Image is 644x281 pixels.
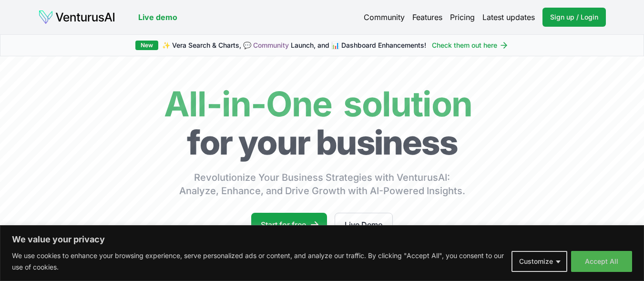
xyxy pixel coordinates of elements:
a: Check them out here [432,41,509,50]
a: Features [412,11,442,23]
a: Pricing [450,11,475,23]
p: We value your privacy [12,234,632,245]
div: New [135,41,158,50]
span: Sign up / Login [550,12,598,22]
a: Community [253,41,289,49]
a: Live demo [138,11,177,23]
p: We use cookies to enhance your browsing experience, serve personalized ads or content, and analyz... [12,250,504,273]
a: Latest updates [482,11,535,23]
a: Community [364,11,405,23]
a: Start for free [251,213,327,237]
img: logo [38,10,115,25]
a: Sign up / Login [542,8,606,27]
span: ✨ Vera Search & Charts, 💬 Launch, and 📊 Dashboard Enhancements! [162,41,426,50]
button: Accept All [571,251,632,272]
a: Live Demo [335,213,393,237]
button: Customize [511,251,567,272]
